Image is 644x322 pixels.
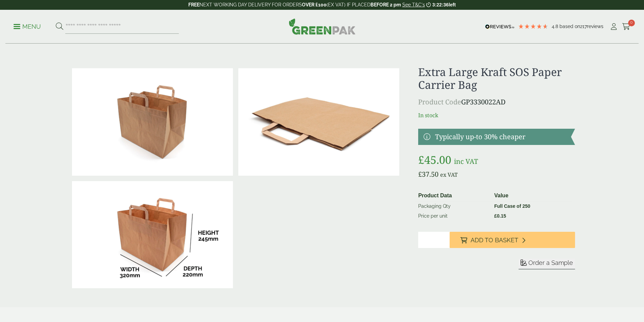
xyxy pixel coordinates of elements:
[450,232,575,248] button: Add to Basket
[418,66,575,92] h1: Extra Large Kraft SOS Paper Carrier Bag
[494,203,530,209] strong: Full Case of 250
[454,157,478,166] span: inc VAT
[559,24,580,29] span: Based on
[418,152,451,167] bdi: 45.00
[14,23,41,29] a: Menu
[519,259,575,269] button: Order a Sample
[485,24,515,29] img: REVIEWS.io
[72,181,233,289] img: Extra Large Kraft Carrier 333022AD Open DIMS
[494,213,506,219] bdi: 0.15
[622,22,630,32] a: 0
[238,68,399,176] img: Extra Large Kraft Carrier 333022AD Flatpack
[432,2,449,7] span: 3:22:36
[610,23,618,30] i: My Account
[418,111,575,119] p: In stock
[528,259,573,266] span: Order a Sample
[622,23,630,30] i: Cart
[415,201,492,211] td: Packaging Qty
[494,213,497,219] span: £
[415,211,492,221] td: Price per unit
[449,2,456,7] span: left
[492,190,572,201] th: Value
[580,24,587,29] span: 217
[418,97,461,106] span: Product Code
[289,18,356,34] img: GreenPak Supplies
[14,23,41,31] p: Menu
[371,2,401,7] strong: BEFORE 2 pm
[518,23,548,29] div: 4.77 Stars
[188,2,199,7] strong: FREE
[72,68,233,176] img: Extra Large Kraft Carrier 333022AD Open
[587,24,603,29] span: reviews
[440,171,458,178] span: ex VAT
[302,2,327,7] strong: OVER £100
[402,2,425,7] a: See T&C's
[418,170,422,179] span: £
[415,190,492,201] th: Product Data
[418,170,438,179] bdi: 37.50
[552,24,559,29] span: 4.8
[471,237,518,244] span: Add to Basket
[628,20,635,26] span: 0
[418,152,424,167] span: £
[418,97,575,107] p: GP3330022AD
